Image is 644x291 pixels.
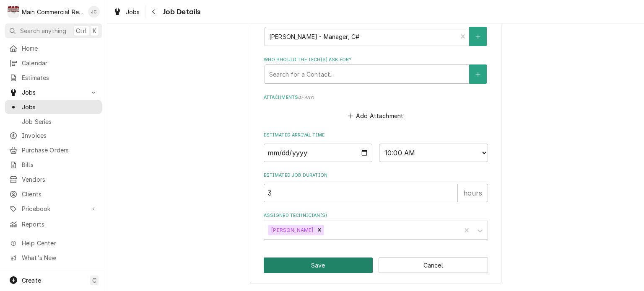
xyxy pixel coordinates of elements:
span: Invoices [22,131,98,140]
svg: Create New Contact [475,34,480,40]
div: hours [458,184,488,202]
label: Assigned Technician(s) [264,212,488,219]
div: Attachments [264,94,488,122]
a: Reports [5,217,102,231]
span: Ctrl [76,26,87,35]
label: Estimated Job Duration [264,172,488,179]
a: Go to What's New [5,251,102,265]
div: Main Commercial Refrigeration Service [22,8,83,16]
span: ( if any ) [298,95,314,100]
div: Estimated Job Duration [264,172,488,202]
span: Estimates [22,73,98,82]
span: K [93,26,96,35]
span: C [92,276,96,285]
div: Jan Costello's Avatar [88,6,100,18]
a: Bills [5,158,102,172]
a: Vendors [5,173,102,186]
a: Calendar [5,56,102,70]
span: Reports [22,220,98,229]
div: Remove Dorian Wertz [315,225,324,236]
span: Create [22,277,41,284]
div: JC [88,6,100,18]
button: Navigate back [147,5,161,18]
a: Clients [5,187,102,201]
a: Go to Help Center [5,236,102,250]
div: Button Group [264,258,488,273]
a: Job Series [5,115,102,129]
button: Create New Contact [469,27,487,46]
button: Save [264,258,373,273]
span: Help Center [22,239,97,247]
svg: Create New Contact [475,72,480,77]
span: Home [22,44,98,53]
button: Cancel [379,258,488,273]
button: Create New Contact [469,64,487,84]
label: Attachments [264,94,488,101]
a: Go to Jobs [5,85,102,99]
div: Estimated Arrival Time [264,132,488,162]
span: Search anything [20,26,66,35]
button: Search anythingCtrlK [5,23,102,38]
div: Who should the tech(s) ask for? [264,57,488,84]
div: Main Commercial Refrigeration Service's Avatar [8,6,19,18]
div: M [8,6,19,18]
span: Jobs [126,8,140,16]
a: Estimates [5,71,102,85]
div: [PERSON_NAME] [268,225,315,236]
a: Purchase Orders [5,143,102,157]
div: Who called in this service? [264,19,488,46]
a: Jobs [110,5,143,19]
a: Go to Pricebook [5,202,102,216]
span: Purchase Orders [22,146,98,155]
span: Bills [22,160,98,169]
span: Calendar [22,59,98,67]
span: Jobs [22,103,98,111]
a: Jobs [5,100,102,114]
select: Time Select [379,144,488,162]
span: Job Details [161,6,201,18]
span: Pricebook [22,204,85,213]
span: What's New [22,253,97,262]
div: Assigned Technician(s) [264,212,488,239]
input: Date [264,144,373,162]
span: Vendors [22,175,98,184]
button: Add Attachment [346,110,405,122]
div: Button Group Row [264,258,488,273]
span: Jobs [22,88,85,97]
label: Who should the tech(s) ask for? [264,57,488,63]
label: Estimated Arrival Time [264,132,488,139]
a: Invoices [5,129,102,142]
a: Home [5,41,102,55]
span: Clients [22,190,98,198]
span: Job Series [22,117,98,126]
